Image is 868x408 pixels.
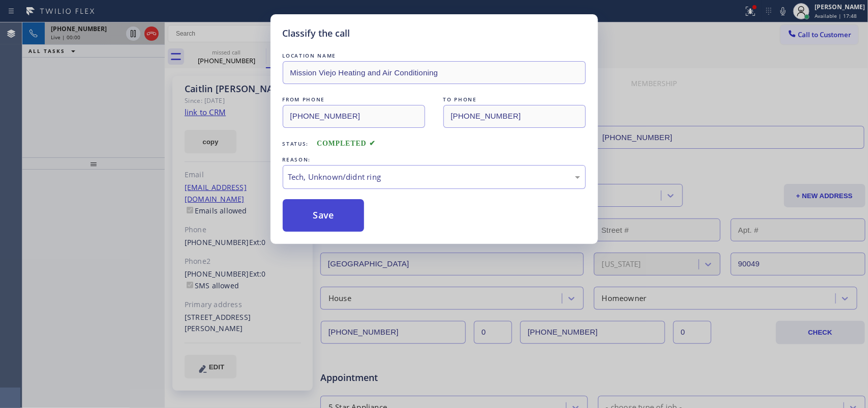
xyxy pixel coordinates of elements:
[443,105,586,128] input: To phone
[283,50,586,61] div: LOCATION NAME
[283,94,425,105] div: FROM PHONE
[283,199,365,232] button: Save
[283,105,425,128] input: From phone
[283,140,309,147] span: Status:
[443,94,586,105] div: TO PHONE
[283,154,586,165] div: REASON:
[317,140,376,147] span: COMPLETED
[283,26,350,40] h5: Classify the call
[288,171,580,183] div: Tech, Unknown/didnt ring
